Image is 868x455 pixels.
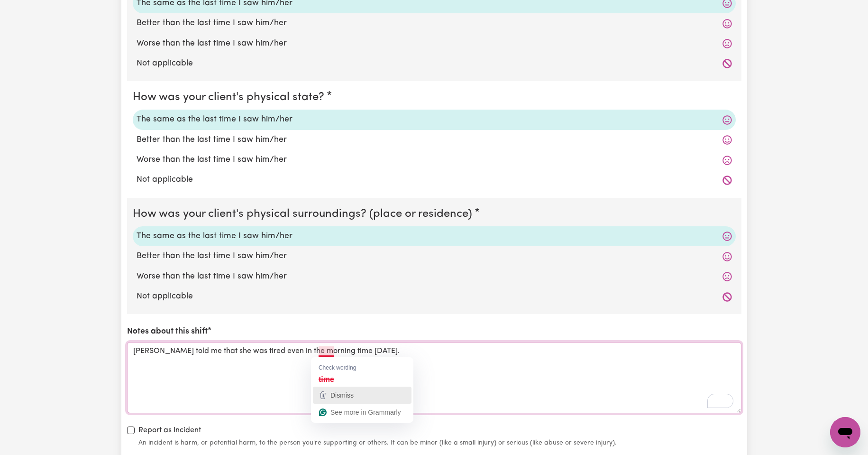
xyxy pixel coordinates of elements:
[137,134,732,146] label: Better than the last time I saw him/her
[137,270,732,283] label: Worse than the last time I saw him/her
[133,205,476,223] legend: How was your client's physical surroundings? (place or residence)
[137,230,732,242] label: The same as the last time I saw him/her
[137,250,732,262] label: Better than the last time I saw him/her
[127,342,741,413] textarea: To enrich screen reader interactions, please activate Accessibility in Grammarly extension settings
[133,89,328,106] legend: How was your client's physical state?
[137,57,732,70] label: Not applicable
[137,17,732,29] label: Better than the last time I saw him/her
[137,290,732,303] label: Not applicable
[830,417,860,447] iframe: Button to launch messaging window
[138,438,741,448] small: An incident is harm, or potential harm, to the person you're supporting or others. It can be mino...
[137,154,732,166] label: Worse than the last time I saw him/her
[137,37,732,50] label: Worse than the last time I saw him/her
[127,325,208,338] label: Notes about this shift
[137,174,732,186] label: Not applicable
[138,425,201,436] label: Report as Incident
[137,113,732,126] label: The same as the last time I saw him/her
